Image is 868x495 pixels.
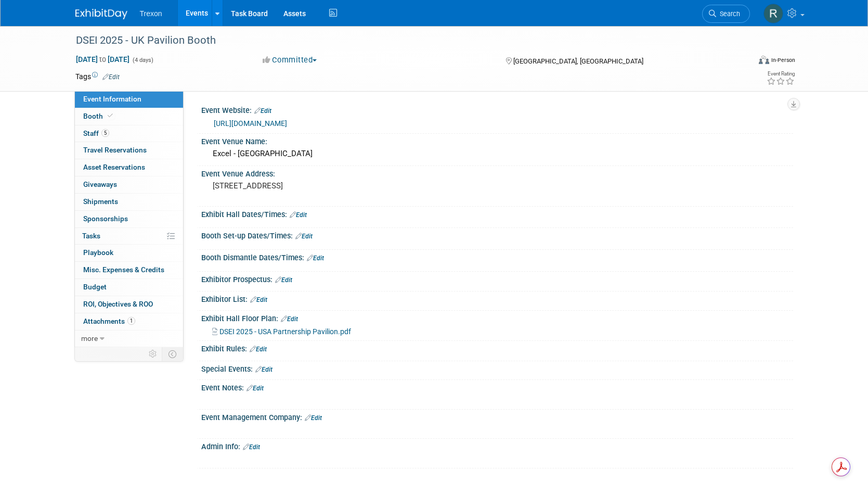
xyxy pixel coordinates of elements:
a: Edit [102,73,120,81]
span: Staff [83,129,109,137]
a: Sponsorships [75,211,183,227]
a: Booth [75,108,183,125]
div: Event Management Company: [201,410,793,423]
div: Exhibit Hall Dates/Times: [201,207,793,220]
div: Booth Set-up Dates/Times: [201,228,793,242]
span: Event Information [83,95,141,103]
img: Format-Inperson.png [759,56,769,64]
div: DSEI 2025 - UK Pavilion Booth [72,31,734,50]
span: Giveaways [83,180,117,188]
span: Sponsorships [83,214,128,223]
div: Exhibit Hall Floor Plan: [201,311,793,324]
span: Tasks [82,232,100,240]
div: Special Events: [201,361,793,375]
a: Edit [295,233,313,240]
a: Search [702,5,750,23]
div: Event Format [689,54,796,70]
i: Booth reservation complete [108,113,113,119]
a: Edit [243,443,260,451]
a: Edit [254,107,271,115]
div: Event Rating [767,71,795,77]
a: Edit [255,366,273,373]
span: [GEOGRAPHIC_DATA], [GEOGRAPHIC_DATA] [513,57,643,65]
a: Giveaways [75,176,183,193]
div: Event Website: [201,103,793,116]
a: Edit [307,255,324,262]
div: Exhibit Rules: [201,341,793,354]
div: In-Person [771,56,795,64]
a: Edit [290,211,307,219]
span: [DATE] [DATE] [75,55,130,64]
a: Edit [247,385,264,392]
span: DSEI 2025 - USA Partnership Pavilion.pdf [219,327,351,336]
span: more [81,334,98,342]
td: Personalize Event Tab Strip [144,347,162,361]
span: 5 [101,129,109,137]
span: Budget [83,283,107,291]
span: Attachments [83,317,135,325]
a: Playbook [75,245,183,261]
span: Search [716,10,740,18]
span: Playbook [83,248,113,257]
span: Travel Reservations [83,146,147,154]
a: Asset Reservations [75,159,183,176]
span: Trexon [140,9,162,18]
img: ExhibitDay [75,9,127,19]
span: Booth [83,112,115,120]
a: Tasks [75,228,183,245]
pre: [STREET_ADDRESS] [213,181,436,191]
a: Budget [75,279,183,296]
div: Booth Dismantle Dates/Times: [201,250,793,263]
a: Travel Reservations [75,142,183,159]
span: (4 days) [132,57,153,64]
a: more [75,331,183,347]
td: Tags [75,71,120,82]
img: Ryan Flores [763,4,783,23]
span: ROI, Objectives & ROO [83,300,153,308]
div: Admin Info: [201,439,793,452]
a: Edit [275,276,292,284]
a: Edit [305,414,322,422]
a: [URL][DOMAIN_NAME] [214,119,287,128]
span: Misc. Expenses & Credits [83,265,164,274]
a: Shipments [75,194,183,210]
a: Edit [250,346,267,353]
a: Misc. Expenses & Credits [75,262,183,278]
a: Attachments1 [75,313,183,330]
a: DSEI 2025 - USA Partnership Pavilion.pdf [212,327,351,336]
span: Asset Reservations [83,163,145,171]
a: Edit [250,296,267,303]
div: Excel - [GEOGRAPHIC_DATA] [209,146,785,162]
div: Exhibitor Prospectus: [201,272,793,285]
span: to [98,55,108,64]
div: Event Venue Name: [201,134,793,147]
span: 1 [127,317,135,325]
a: Edit [281,315,298,323]
div: Event Venue Address: [201,166,793,179]
a: ROI, Objectives & ROO [75,296,183,313]
td: Toggle Event Tabs [162,347,183,361]
div: Exhibitor List: [201,291,793,305]
div: Event Notes: [201,380,793,394]
button: Committed [259,55,321,66]
a: Event Information [75,91,183,108]
span: Shipments [83,197,118,206]
a: Staff5 [75,125,183,142]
